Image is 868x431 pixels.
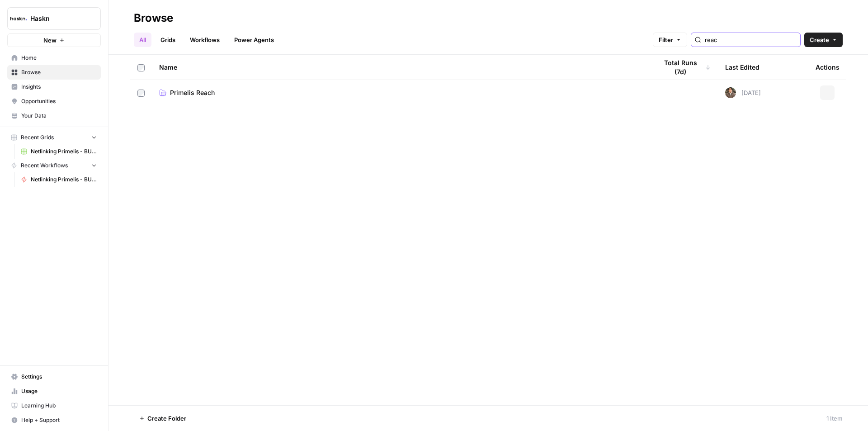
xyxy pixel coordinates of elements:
a: Your Data [7,109,101,123]
a: Workflows [184,33,225,47]
img: Haskn Logo [10,10,27,27]
button: New [7,33,101,47]
div: Browse [134,11,173,25]
div: 1 Item [826,414,843,423]
span: Netlinking Primelis - BU US [31,175,97,184]
a: Power Agents [229,33,279,47]
span: Insights [21,83,97,91]
a: Insights [7,80,101,94]
a: Usage [7,384,101,398]
button: Recent Workflows [7,159,101,172]
span: New [43,36,57,45]
span: Filter [659,35,673,44]
img: dizo4u6k27cofk4obq9v5qvvdkyt [725,87,736,98]
span: Netlinking Primelis - BU US Grid [31,147,97,156]
a: Grids [155,33,181,47]
button: Create Folder [134,411,192,426]
span: Usage [21,387,97,395]
a: Browse [7,65,101,80]
div: Actions [816,55,840,80]
a: Home [7,51,101,65]
span: Opportunities [21,97,97,105]
span: Haskn [30,14,85,23]
div: Name [159,55,643,80]
button: Filter [653,33,687,47]
div: Total Runs (7d) [657,55,711,80]
a: Learning Hub [7,398,101,413]
span: Home [21,54,97,62]
a: Opportunities [7,94,101,109]
span: Your Data [21,112,97,120]
button: Workspace: Haskn [7,7,101,30]
a: Netlinking Primelis - BU US [17,172,101,187]
a: Settings [7,369,101,384]
span: Primelis Reach [170,88,215,97]
button: Create [804,33,843,47]
div: Last Edited [725,55,759,80]
div: [DATE] [725,87,761,98]
input: Search [705,35,797,44]
a: Primelis Reach [159,88,643,97]
span: Help + Support [21,416,97,424]
a: Netlinking Primelis - BU US Grid [17,144,101,159]
span: Browse [21,68,97,76]
button: Recent Grids [7,131,101,144]
span: Create [810,35,829,44]
button: Help + Support [7,413,101,427]
span: Recent Workflows [21,161,68,170]
a: All [134,33,151,47]
span: Recent Grids [21,133,54,142]
span: Learning Hub [21,402,97,410]
span: Create Folder [147,414,186,423]
span: Settings [21,373,97,381]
